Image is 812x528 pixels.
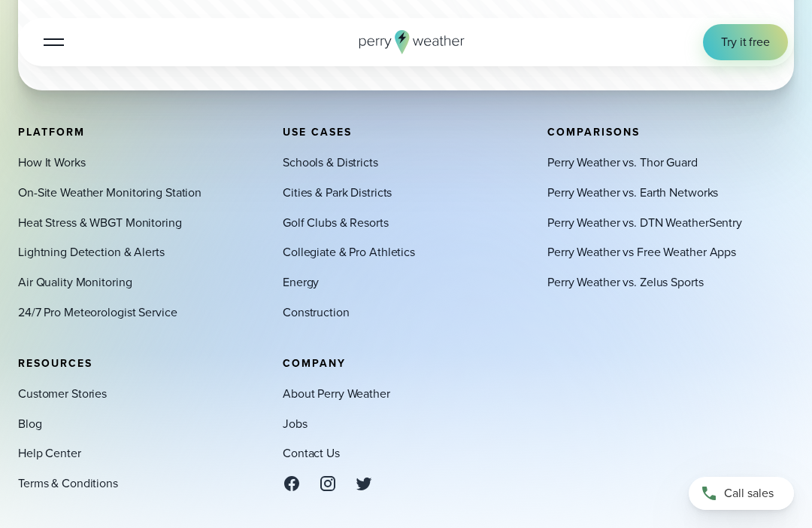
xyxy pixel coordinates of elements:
[18,415,42,433] a: Blog
[547,154,698,172] a: Perry Weather vs. Thor Guard
[547,214,742,232] a: Perry Weather vs. DTN WeatherSentry
[18,243,165,261] a: Lightning Detection & Alerts
[721,33,770,51] span: Try it free
[547,273,704,291] a: Perry Weather vs. Zelus Sports
[283,273,319,291] a: Energy
[283,243,415,261] a: Collegiate & Pro Athletics
[283,356,346,371] span: Company
[283,154,378,172] a: Schools & Districts
[18,475,118,493] a: Terms & Conditions
[689,477,794,510] a: Call sales
[283,444,340,462] a: Contact Us
[283,415,308,433] a: Jobs
[18,184,201,202] a: On-Site Weather Monitoring Station
[18,304,177,322] a: 24/7 Pro Meteorologist Service
[18,385,107,403] a: Customer Stories
[18,154,86,172] a: How It Works
[724,484,774,502] span: Call sales
[18,124,85,140] span: Platform
[18,273,132,291] a: Air Quality Monitoring
[547,184,718,202] a: Perry Weather vs. Earth Networks
[18,214,182,232] a: Heat Stress & WBGT Monitoring
[283,304,350,322] a: Construction
[703,24,788,60] a: Try it free
[18,444,81,462] a: Help Center
[283,214,389,232] a: Golf Clubs & Resorts
[283,385,390,403] a: About Perry Weather
[547,243,736,261] a: Perry Weather vs Free Weather Apps
[283,184,392,202] a: Cities & Park Districts
[18,356,92,371] span: Resources
[547,124,640,140] span: Comparisons
[283,124,352,140] span: Use Cases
